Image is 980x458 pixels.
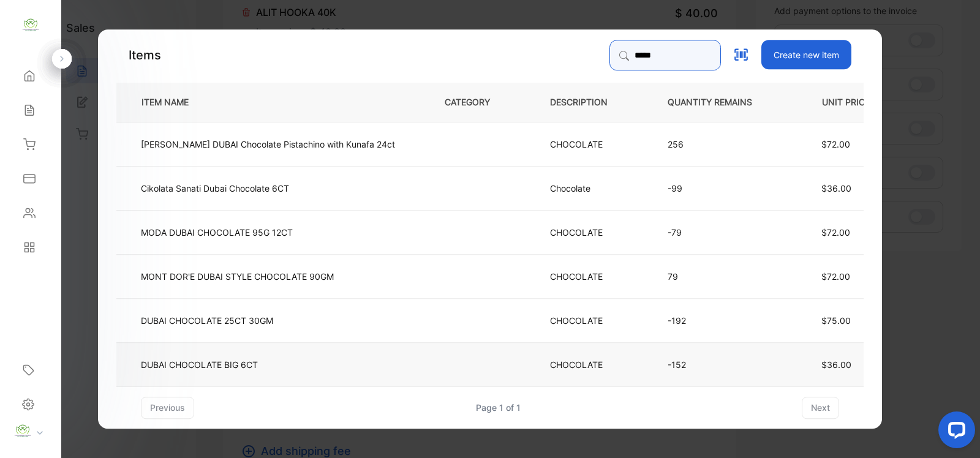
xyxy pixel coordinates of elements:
[13,422,32,440] img: profile
[761,40,851,69] button: Create new item
[821,139,850,149] span: $72.00
[141,270,334,283] p: MONT DOR'E DUBAI STYLE CHOCOLATE 90GM
[137,96,208,109] p: ITEM NAME
[802,397,839,419] button: next
[929,407,980,458] iframe: LiveChat chat widget
[668,314,772,327] p: -192
[812,96,880,109] p: UNIT PRICE
[668,182,772,195] p: -99
[668,96,772,109] p: QUANTITY REMAINS
[550,96,627,109] p: DESCRIPTION
[550,314,603,327] p: CHOCOLATE
[476,401,521,414] div: Page 1 of 1
[668,226,772,239] p: -79
[141,138,395,151] p: [PERSON_NAME] DUBAI Chocolate Pistachino with Kunafa 24ct
[141,358,258,371] p: DUBAI CHOCOLATE BIG 6CT
[668,358,772,371] p: -152
[550,358,603,371] p: CHOCOLATE
[550,270,603,283] p: CHOCOLATE
[821,359,851,370] span: $36.00
[821,271,850,282] span: $72.00
[141,314,273,327] p: DUBAI CHOCOLATE 25CT 30GM
[141,397,194,419] button: previous
[550,138,603,151] p: CHOCOLATE
[821,315,851,326] span: $75.00
[821,183,851,193] span: $36.00
[668,270,772,283] p: 79
[445,96,510,109] p: CATEGORY
[550,226,603,239] p: CHOCOLATE
[129,46,161,64] p: Items
[821,227,850,238] span: $72.00
[550,182,590,195] p: Chocolate
[141,226,293,239] p: MODA DUBAI CHOCOLATE 95G 12CT
[21,16,40,34] img: logo
[668,138,772,151] p: 256
[141,182,289,195] p: Cikolata Sanati Dubai Chocolate 6CT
